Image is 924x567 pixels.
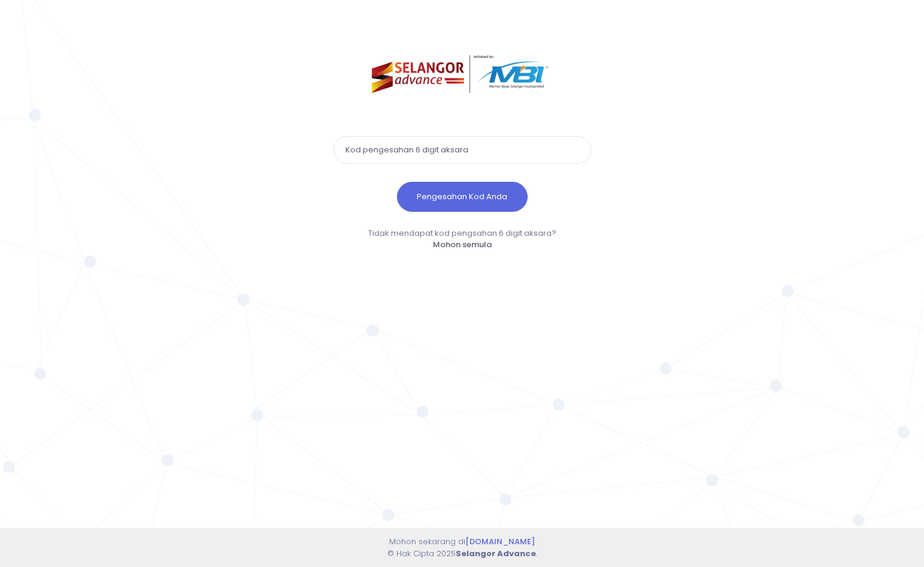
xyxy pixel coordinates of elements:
a: Mohon semula [433,239,492,250]
span: Tidak mendapat kod pengsahan 6 digit aksara? [368,227,556,239]
input: Kod pengesahan 6 digit aksara [333,136,591,164]
img: selangor-advance.png [372,55,552,93]
button: Pengesahan Kod Anda [397,182,528,212]
strong: Selangor Advance [456,548,536,559]
a: [DOMAIN_NAME] [465,536,535,547]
